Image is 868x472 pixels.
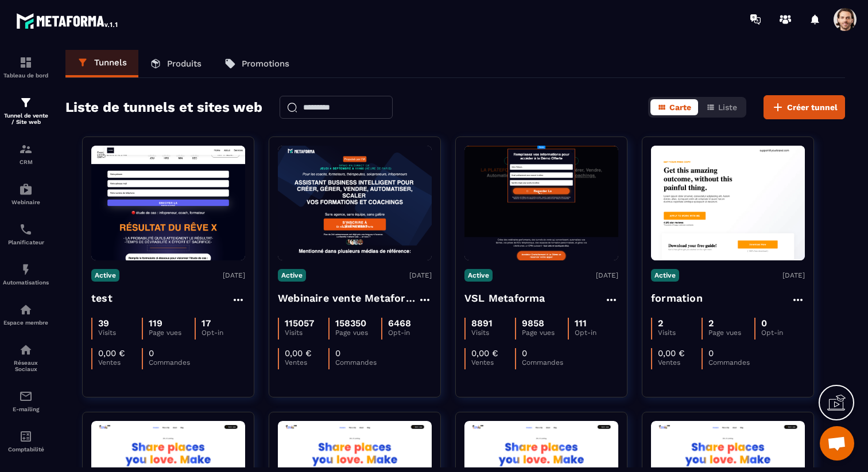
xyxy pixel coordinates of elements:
[98,358,142,366] p: Ventes
[522,329,567,337] p: Page vues
[3,446,49,453] p: Comptabilité
[3,421,49,461] a: accountantaccountantComptabilité
[223,271,245,279] p: [DATE]
[409,271,432,279] p: [DATE]
[242,58,289,69] p: Promotions
[575,318,587,329] p: 111
[658,318,663,329] p: 2
[464,146,618,260] img: image
[138,50,213,77] a: Produits
[3,279,49,286] p: Automatisations
[3,72,49,79] p: Tableau de bord
[464,290,545,306] h4: VSL Metaforma
[19,142,33,156] img: formation
[3,134,49,174] a: formationformationCRM
[388,329,432,337] p: Opt-in
[522,348,527,358] p: 0
[285,318,314,329] p: 115057
[522,358,565,366] p: Commandes
[3,319,49,326] p: Espace membre
[3,199,49,205] p: Webinaire
[19,182,33,196] img: automations
[3,214,49,254] a: schedulerschedulerPlanificateur
[91,290,113,306] h4: test
[149,358,192,366] p: Commandes
[149,318,162,329] p: 119
[651,146,805,260] img: image
[699,99,744,115] button: Liste
[19,389,33,403] img: email
[94,57,127,68] p: Tunnels
[213,50,301,77] a: Promotions
[3,47,49,87] a: formationformationTableau de bord
[91,269,119,282] p: Active
[285,348,312,358] p: 0,00 €
[335,329,381,337] p: Page vues
[98,318,109,329] p: 39
[65,50,138,77] a: Tunnels
[19,343,33,357] img: social-network
[761,318,767,329] p: 0
[471,358,515,366] p: Ventes
[335,318,366,329] p: 158350
[651,290,703,306] h4: formation
[471,329,515,337] p: Visits
[764,95,845,119] button: Créer tunnel
[19,263,33,276] img: automations
[388,318,411,329] p: 6468
[149,329,194,337] p: Page vues
[285,329,328,337] p: Visits
[708,358,752,366] p: Commandes
[98,329,142,337] p: Visits
[3,159,49,165] p: CRM
[19,96,33,110] img: formation
[651,269,679,282] p: Active
[3,334,49,381] a: social-networksocial-networkRéseaux Sociaux
[19,223,33,236] img: scheduler
[3,254,49,294] a: automationsautomationsAutomatisations
[278,269,306,282] p: Active
[278,146,432,260] img: image
[522,318,544,329] p: 9858
[658,329,702,337] p: Visits
[65,96,262,119] h2: Liste de tunnels et sites web
[708,329,754,337] p: Page vues
[91,146,245,260] img: image
[820,426,854,461] a: Ouvrir le chat
[19,303,33,317] img: automations
[658,358,702,366] p: Ventes
[761,329,805,337] p: Opt-in
[3,239,49,245] p: Planificateur
[3,360,49,372] p: Réseaux Sociaux
[708,318,714,329] p: 2
[335,348,340,358] p: 0
[278,290,418,306] h4: Webinaire vente Metaforma
[16,10,119,31] img: logo
[708,348,714,358] p: 0
[650,99,698,115] button: Carte
[201,318,211,329] p: 17
[782,271,805,279] p: [DATE]
[19,56,33,69] img: formation
[149,348,154,358] p: 0
[787,102,838,113] span: Créer tunnel
[335,358,379,366] p: Commandes
[658,348,685,358] p: 0,00 €
[718,103,737,112] span: Liste
[3,381,49,421] a: emailemailE-mailing
[471,318,493,329] p: 8891
[596,271,618,279] p: [DATE]
[167,58,201,69] p: Produits
[3,112,49,125] p: Tunnel de vente / Site web
[3,294,49,334] a: automationsautomationsEspace membre
[3,174,49,214] a: automationsautomationsWebinaire
[3,406,49,412] p: E-mailing
[285,358,328,366] p: Ventes
[19,430,33,443] img: accountant
[669,103,691,112] span: Carte
[98,348,125,358] p: 0,00 €
[464,269,493,282] p: Active
[471,348,498,358] p: 0,00 €
[201,329,245,337] p: Opt-in
[3,87,49,134] a: formationformationTunnel de vente / Site web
